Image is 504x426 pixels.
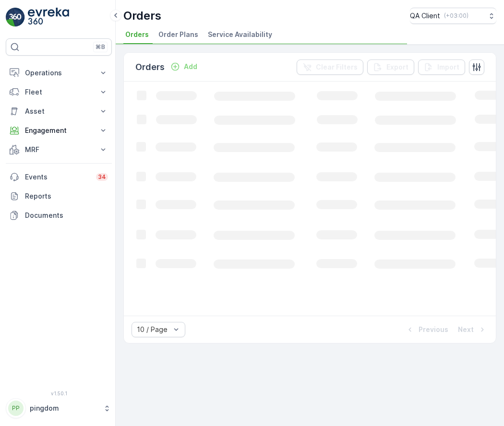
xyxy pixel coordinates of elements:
[25,87,93,97] p: Fleet
[25,106,93,116] p: Asset
[25,211,108,220] p: Documents
[6,167,112,187] a: Events34
[25,191,108,201] p: Reports
[6,390,112,396] span: v 1.50.1
[437,62,459,72] p: Import
[316,62,358,72] p: Clear Filters
[458,325,474,334] p: Next
[297,59,363,75] button: Clear Filters
[419,325,448,334] p: Previous
[158,30,198,39] span: Order Plans
[418,59,465,75] button: Import
[25,68,93,78] p: Operations
[8,401,24,416] div: PP
[6,102,112,121] button: Asset
[25,145,93,154] p: MRF
[410,8,496,24] button: QA Client(+03:00)
[25,126,93,135] p: Engagement
[6,63,112,83] button: Operations
[404,324,449,335] button: Previous
[457,324,488,335] button: Next
[6,140,112,159] button: MRF
[135,60,165,74] p: Orders
[167,61,201,72] button: Add
[6,83,112,102] button: Fleet
[410,11,440,21] p: QA Client
[184,62,197,71] p: Add
[123,8,161,24] p: Orders
[30,403,98,413] p: pingdom
[367,59,414,75] button: Export
[444,12,468,20] p: ( +03:00 )
[6,187,112,206] a: Reports
[25,172,90,182] p: Events
[6,398,112,418] button: PPpingdom
[6,206,112,225] a: Documents
[6,121,112,140] button: Engagement
[125,30,149,39] span: Orders
[98,173,106,181] p: 34
[28,8,69,27] img: logo_light-DOdMpM7g.png
[208,30,272,39] span: Service Availability
[6,8,25,27] img: logo
[386,62,408,72] p: Export
[96,43,105,51] p: ⌘B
